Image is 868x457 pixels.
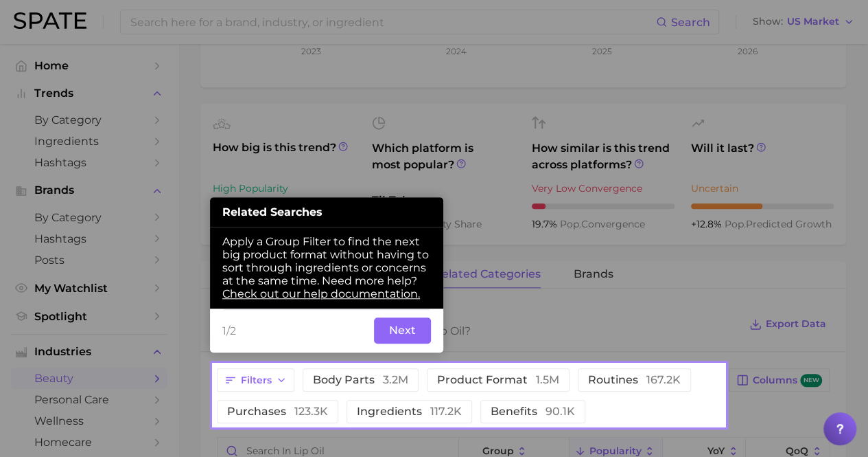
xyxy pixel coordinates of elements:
[430,405,462,418] span: 117.2k
[241,375,272,386] span: Filters
[437,375,559,386] span: product format
[313,375,408,386] span: body parts
[217,368,294,392] button: Filters
[588,375,681,386] span: routines
[491,406,575,417] span: benefits
[294,405,328,418] span: 123.3k
[546,405,575,418] span: 90.1k
[646,373,681,386] span: 167.2k
[227,406,328,417] span: purchases
[383,373,408,386] span: 3.2m
[536,373,559,386] span: 1.5m
[357,406,462,417] span: ingredients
